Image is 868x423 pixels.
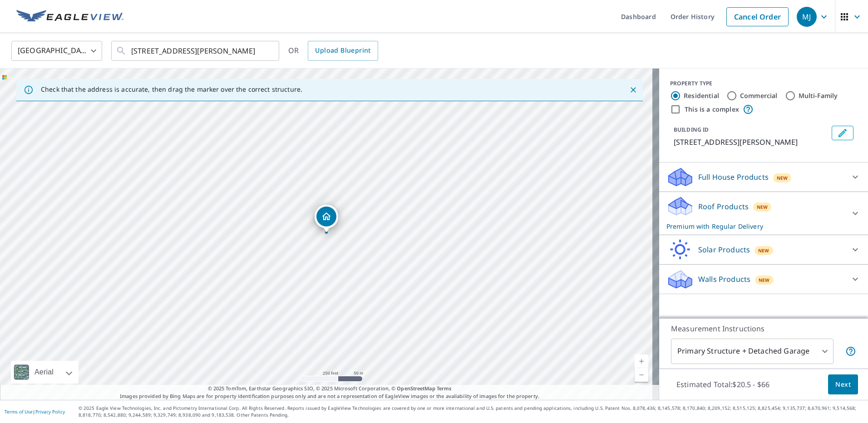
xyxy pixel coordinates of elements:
[308,41,378,61] a: Upload Blueprint
[635,354,648,368] a: Current Level 17, Zoom In
[698,201,749,212] p: Roof Products
[437,385,452,392] a: Terms
[131,38,261,64] input: Search by address or latitude-longitude
[799,91,838,100] label: Multi-Family
[757,203,768,211] span: New
[666,196,861,231] div: Roof ProductsNewPremium with Regular Delivery
[41,85,302,93] p: Check that the address is accurate, then drag the marker over the correct structure.
[698,274,750,285] p: Walls Products
[635,368,648,382] a: Current Level 17, Zoom Out
[698,172,769,182] p: Full House Products
[670,79,857,88] div: PROPERTY TYPE
[828,374,858,395] button: Next
[832,126,853,140] button: Edit building 1
[726,7,789,26] a: Cancel Order
[397,385,435,392] a: OpenStreetMap
[5,409,65,414] p: |
[671,323,856,334] p: Measurement Instructions
[685,105,739,114] label: This is a complex
[666,239,861,261] div: Solar ProductsNew
[777,174,788,182] span: New
[674,137,828,148] p: [STREET_ADDRESS][PERSON_NAME]
[11,361,79,384] div: Aerial
[288,41,378,61] div: OR
[32,361,56,384] div: Aerial
[11,38,102,64] div: [GEOGRAPHIC_DATA]
[684,91,719,100] label: Residential
[666,221,844,231] p: Premium with Regular Delivery
[740,91,778,100] label: Commercial
[35,408,65,415] a: Privacy Policy
[674,126,709,133] p: BUILDING ID
[208,385,452,393] span: © 2025 TomTom, Earthstar Geographics SIO, © 2025 Microsoft Corporation, ©
[835,379,851,390] span: Next
[16,10,123,24] img: EV Logo
[666,268,861,290] div: Walls ProductsNew
[698,244,750,255] p: Solar Products
[671,339,833,364] div: Primary Structure + Detached Garage
[5,408,33,415] a: Terms of Use
[669,374,777,394] p: Estimated Total: $20.5 - $66
[797,7,817,27] div: MJ
[845,346,856,357] span: Your report will include the primary structure and a detached garage if one exists.
[315,205,338,233] div: Dropped pin, building 1, Residential property, 36 Gray Squirrel Ln Nellysford, VA 22958
[79,405,863,418] p: © 2025 Eagle View Technologies, Inc. and Pictometry International Corp. All Rights Reserved. Repo...
[627,84,639,96] button: Close
[758,247,769,254] span: New
[759,276,770,284] span: New
[666,166,861,188] div: Full House ProductsNew
[315,45,370,56] span: Upload Blueprint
